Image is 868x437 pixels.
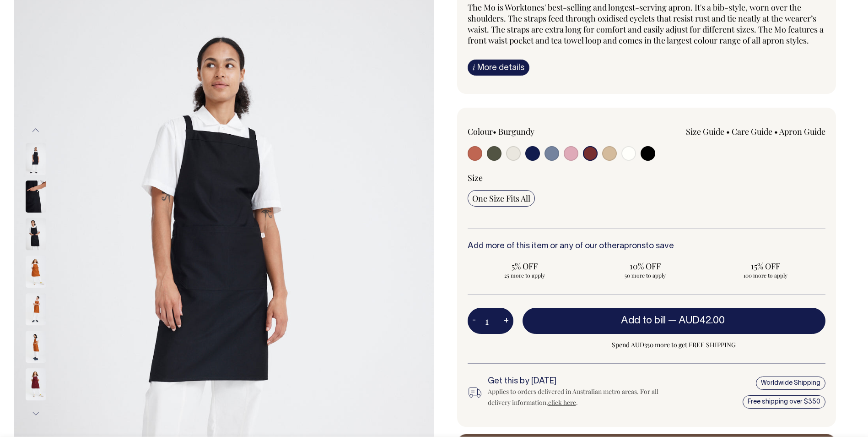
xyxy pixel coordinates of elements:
img: black [26,181,46,213]
input: One Size Fits All [468,190,535,207]
span: Spend AUD350 more to get FREE SHIPPING [523,339,826,350]
span: 5% OFF [472,261,578,272]
label: Burgundy [498,126,534,137]
a: click here [548,398,576,407]
span: • [726,126,730,137]
span: The Mo is Worktones' best-selling and longest-serving apron. It's a bib-style, worn over the shou... [468,2,824,46]
img: Mo Apron [26,143,46,175]
div: Size [468,172,826,183]
input: 15% OFF 100 more to apply [708,258,823,282]
div: Applies to orders delivered in Australian metro areas. For all delivery information, . [488,386,663,408]
span: AUD42.00 [679,316,725,325]
span: 10% OFF [592,261,698,272]
button: + [499,312,513,330]
img: rust [26,256,46,288]
span: 100 more to apply [712,272,818,279]
span: One Size Fits All [472,193,530,204]
a: iMore details [468,60,529,76]
img: burgundy [26,369,46,401]
a: Care Guide [732,126,772,137]
h6: Add more of this item or any of our other to save [468,242,826,251]
button: Next [29,404,43,424]
input: 10% OFF 50 more to apply [588,258,702,282]
span: 15% OFF [712,261,818,272]
span: 25 more to apply [472,272,578,279]
span: • [493,126,496,137]
span: — [668,316,727,325]
button: Previous [29,120,43,141]
div: Colour [468,126,611,137]
h6: Get this by [DATE] [488,377,663,386]
span: 50 more to apply [592,272,698,279]
span: i [473,62,475,72]
a: Apron Guide [779,126,825,137]
a: Size Guide [686,126,724,137]
img: black [26,218,46,251]
button: Add to bill —AUD42.00 [523,308,826,333]
img: rust [26,294,46,326]
span: • [774,126,778,137]
a: aprons [620,242,646,250]
button: - [468,312,480,330]
input: 5% OFF 25 more to apply [468,258,582,282]
span: Add to bill [621,316,666,325]
img: rust [26,331,46,363]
